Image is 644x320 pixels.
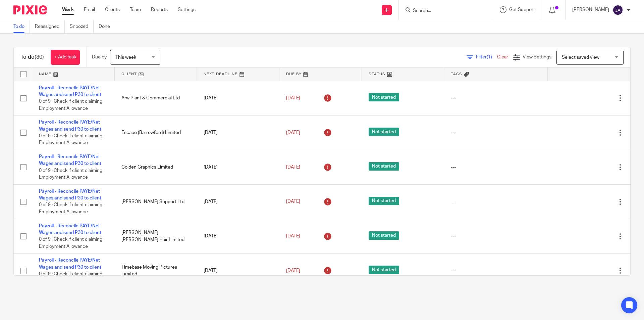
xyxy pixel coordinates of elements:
[286,165,300,170] span: [DATE]
[197,81,279,116] td: [DATE]
[99,20,115,33] a: Done
[523,55,551,59] span: View Settings
[115,254,197,288] td: Timebase Moving Pictures Limited
[39,134,102,145] span: 0 of 9 · Check if client claiming Employment Allowance
[451,267,541,274] div: ---
[39,86,101,97] a: Payroll - Reconcile PAYE/Net Wages and send P30 to client
[451,72,462,76] span: Tags
[13,5,47,14] img: Pixie
[451,129,541,136] div: ---
[286,199,300,204] span: [DATE]
[39,203,102,215] span: 0 of 9 · Check if client claiming Employment Allowance
[572,6,609,13] p: [PERSON_NAME]
[286,96,300,100] span: [DATE]
[451,95,541,101] div: ---
[451,164,541,171] div: ---
[70,20,94,33] a: Snoozed
[476,55,497,59] span: Filter
[509,7,535,12] span: Get Support
[39,189,101,200] a: Payroll - Reconcile PAYE/Net Wages and send P30 to client
[562,55,599,60] span: Select saved view
[115,150,197,185] td: Golden Graphics Limited
[13,20,30,33] a: To do
[39,154,101,166] a: Payroll - Reconcile PAYE/Net Wages and send P30 to client
[62,6,74,13] a: Work
[286,130,300,135] span: [DATE]
[115,184,197,219] td: [PERSON_NAME] Support Ltd
[39,258,101,269] a: Payroll - Reconcile PAYE/Net Wages and send P30 to client
[197,184,279,219] td: [DATE]
[369,266,399,274] span: Not started
[35,54,44,60] span: (30)
[115,55,136,60] span: This week
[105,6,120,13] a: Clients
[487,55,492,59] span: (1)
[39,237,102,249] span: 0 of 9 · Check if client claiming Employment Allowance
[178,6,196,13] a: Settings
[115,219,197,254] td: [PERSON_NAME] [PERSON_NAME] Hair Limited
[369,93,399,101] span: Not started
[497,55,508,59] a: Clear
[197,219,279,254] td: [DATE]
[39,120,101,131] a: Payroll - Reconcile PAYE/Net Wages and send P30 to client
[92,54,107,60] p: Due by
[197,116,279,150] td: [DATE]
[197,254,279,288] td: [DATE]
[20,54,44,61] h1: To do
[286,268,300,273] span: [DATE]
[286,234,300,238] span: [DATE]
[39,168,102,180] span: 0 of 9 · Check if client claiming Employment Allowance
[130,6,141,13] a: Team
[451,233,541,239] div: ---
[369,231,399,240] span: Not started
[51,50,80,65] a: + Add task
[369,128,399,136] span: Not started
[115,116,197,150] td: Escape (Barrowford) Limited
[151,6,168,13] a: Reports
[451,198,541,205] div: ---
[412,8,473,14] input: Search
[197,150,279,185] td: [DATE]
[84,6,95,13] a: Email
[39,99,102,111] span: 0 of 9 · Check if client claiming Employment Allowance
[39,272,102,283] span: 0 of 9 · Check if client claiming Employment Allowance
[369,162,399,171] span: Not started
[39,224,101,235] a: Payroll - Reconcile PAYE/Net Wages and send P30 to client
[612,5,623,15] img: svg%3E
[369,197,399,205] span: Not started
[35,20,65,33] a: Reassigned
[115,81,197,116] td: Arw Plant & Commercial Ltd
